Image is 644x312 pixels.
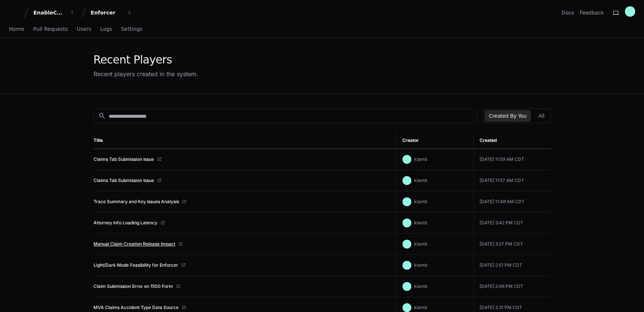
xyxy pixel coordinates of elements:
a: Docs [562,9,574,16]
a: Trace Summary and Key Issues Analysis [94,199,179,205]
th: Created [474,132,551,149]
a: Users [77,21,91,38]
span: Users [77,27,91,31]
a: Settings [121,21,142,38]
td: [DATE] 3:27 PM CDT [474,234,551,255]
a: Home [9,21,24,38]
span: klamb [414,199,427,204]
button: Created By You [484,110,531,122]
span: klamb [414,305,427,310]
a: Claims Tab Submission Issue [94,156,154,162]
a: MVA Claims Accident Type Data Source [94,305,179,311]
div: Recent Players [94,53,198,66]
a: Claims Tab Submission Issue [94,178,154,183]
td: [DATE] 2:51 PM CDT [474,255,551,276]
div: Recent players created in the system. [94,69,198,78]
span: klamb [414,178,427,183]
span: klamb [414,283,427,289]
div: EnableComp [33,9,65,16]
a: Light/Dark Mode Feasibility for Enforcer [94,262,178,268]
a: Attorney Info Loading Latency [94,220,157,226]
button: EnableComp [30,6,78,19]
td: [DATE] 11:57 AM CDT [474,170,551,191]
button: Enforcer [88,6,135,19]
th: Title [94,132,396,149]
td: [DATE] 11:59 AM CDT [474,149,551,170]
button: All [534,110,549,122]
div: Enforcer [91,9,122,16]
span: Logs [100,27,112,31]
span: Settings [121,27,142,31]
span: Home [9,27,24,31]
th: Creator [396,132,474,149]
span: Pull Requests [33,27,68,31]
td: [DATE] 3:42 PM CDT [474,212,551,234]
button: Feedback [580,9,604,16]
a: Manual Claim Creation Release Impact [94,241,175,247]
a: Pull Requests [33,21,68,38]
span: klamb [414,241,427,247]
mat-icon: search [98,112,106,120]
span: klamb [414,262,427,268]
span: klamb [414,156,427,162]
a: Claim Submission Error on 1500 Form [94,283,173,289]
a: Logs [100,21,112,38]
td: [DATE] 2:46 PM CDT [474,276,551,297]
span: klamb [414,220,427,225]
td: [DATE] 11:48 AM CDT [474,191,551,212]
